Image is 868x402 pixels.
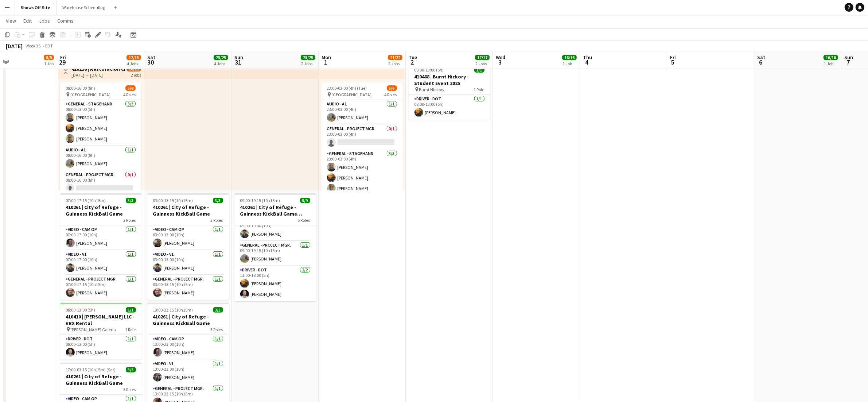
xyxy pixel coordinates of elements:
[147,225,229,250] app-card-role: Video - Cam Op1/103:00-13:00 (10h)[PERSON_NAME]
[495,58,505,66] span: 3
[23,18,32,24] span: Edit
[385,92,397,97] span: 4 Roles
[153,307,193,313] span: 13:00-23:15 (10h15m)
[234,193,316,301] app-job-card: 09:00-19:15 (10h15m)9/9410261 | City of Refuge - Guinness KickBall Game Load Out5 RolesVideo - Ca...
[301,55,315,60] span: 25/25
[24,43,42,49] span: Week 35
[147,360,229,384] app-card-role: Video - V11/113:00-23:00 (10h)[PERSON_NAME]
[126,198,136,203] span: 3/3
[60,313,142,326] h3: 410410 | [PERSON_NAME] LLC - VRX Rental
[298,217,310,223] span: 5 Roles
[332,92,372,97] span: [GEOGRAPHIC_DATA]
[124,387,136,392] span: 3 Roles
[60,146,141,171] app-card-role: Audio - A11/108:00-16:00 (8h)[PERSON_NAME]
[669,58,676,66] span: 5
[409,63,490,120] app-job-card: 08:00-13:00 (5h)1/1410468 | Burnt Hickory - Student Event 2025 Burnt Hickory1 RoleDriver - DOT1/1...
[234,241,316,266] app-card-role: General - Project Mgr.1/109:00-19:15 (10h15m)[PERSON_NAME]
[670,54,676,61] span: Fri
[475,61,489,66] div: 2 Jobs
[211,327,223,332] span: 3 Roles
[409,95,490,120] app-card-role: Driver - DOT1/108:00-13:00 (5h)[PERSON_NAME]
[44,61,54,66] div: 1 Job
[321,125,403,150] app-card-role: General - Project Mgr.0/123:00-03:00 (4h)
[125,327,136,332] span: 1 Role
[126,367,136,372] span: 3/3
[300,198,310,203] span: 9/9
[757,54,765,61] span: Sat
[146,58,155,66] span: 30
[408,58,417,66] span: 2
[66,307,96,313] span: 08:00-13:00 (5h)
[66,85,95,91] span: 08:00-16:00 (8h)
[71,327,116,332] span: [PERSON_NAME] Galeria
[147,275,229,300] app-card-role: General - Project Mgr.1/103:00-13:15 (10h15m)[PERSON_NAME]
[60,373,142,386] h3: 410261 | City of Refuge - Guinness KickBall Game
[387,85,397,91] span: 5/6
[66,367,116,372] span: 17:00-03:15 (10h15m) (Sat)
[475,55,490,60] span: 17/17
[843,58,853,66] span: 7
[496,54,505,61] span: Wed
[582,58,592,66] span: 4
[54,16,77,26] a: Comms
[124,217,136,223] span: 3 Roles
[474,87,484,92] span: 1 Role
[409,73,490,86] h3: 410468 | Burnt Hickory - Student Event 2025
[211,217,223,223] span: 3 Roles
[60,100,141,146] app-card-role: General - Stagehand3/308:00-13:00 (5h)[PERSON_NAME][PERSON_NAME][PERSON_NAME]
[147,335,229,360] app-card-role: Video - Cam Op1/113:00-23:00 (10h)[PERSON_NAME]
[60,335,142,360] app-card-role: Driver - DOT1/108:00-13:00 (5h)[PERSON_NAME]
[234,204,316,217] h3: 410261 | City of Refuge - Guinness KickBall Game Load Out
[301,61,315,66] div: 2 Jobs
[6,18,16,24] span: View
[57,18,74,24] span: Comms
[409,54,417,61] span: Tue
[20,16,35,26] a: Edit
[39,18,50,24] span: Jobs
[60,54,66,61] span: Fri
[44,55,54,60] span: 8/9
[147,313,229,326] h3: 410261 | City of Refuge - Guinness KickBall Game
[123,92,136,97] span: 4 Roles
[321,82,403,190] div: 23:00-03:00 (4h) (Tue)5/6 [GEOGRAPHIC_DATA]4 RolesAudio - A11/123:00-03:00 (4h)[PERSON_NAME]Gener...
[213,198,223,203] span: 3/3
[234,54,243,61] span: Sun
[147,193,229,300] app-job-card: 03:00-13:15 (10h15m)3/3410261 | City of Refuge - Guinness KickBall Game3 RolesVideo - Cam Op1/103...
[824,55,838,60] span: 16/16
[214,61,228,66] div: 4 Jobs
[388,55,402,60] span: 21/22
[233,58,243,66] span: 31
[320,58,331,66] span: 1
[126,55,141,60] span: 12/13
[6,42,23,50] div: [DATE]
[147,250,229,275] app-card-role: Video - V11/103:00-13:00 (10h)[PERSON_NAME]
[60,303,142,360] app-job-card: 08:00-13:00 (5h)1/1410410 | [PERSON_NAME] LLC - VRX Rental [PERSON_NAME] Galeria1 RoleDriver - DO...
[844,54,853,61] span: Sun
[60,275,142,300] app-card-role: General - Project Mgr.1/107:00-17:15 (10h15m)[PERSON_NAME]
[234,266,316,301] app-card-role: Driver - DOT2/213:00-18:00 (5h)[PERSON_NAME][PERSON_NAME]
[60,225,142,250] app-card-role: Video - Cam Op1/107:00-17:00 (10h)[PERSON_NAME]
[388,61,402,66] div: 2 Jobs
[60,250,142,275] app-card-role: Video - V11/107:00-17:00 (10h)[PERSON_NAME]
[824,61,838,66] div: 1 Job
[213,307,223,313] span: 3/3
[322,54,331,61] span: Mon
[147,204,229,217] h3: 410261 | City of Refuge - Guinness KickBall Game
[414,67,444,73] span: 08:00-13:00 (5h)
[60,82,141,190] app-job-card: 08:00-16:00 (8h)5/6 [GEOGRAPHIC_DATA]4 RolesGeneral - Stagehand3/308:00-13:00 (5h)[PERSON_NAME][P...
[66,198,106,203] span: 07:00-17:15 (10h15m)
[153,198,193,203] span: 03:00-13:15 (10h15m)
[3,16,19,26] a: View
[474,67,484,73] span: 1/1
[419,87,445,92] span: Burnt Hickory
[321,100,403,125] app-card-role: Audio - A11/123:00-03:00 (4h)[PERSON_NAME]
[59,58,66,66] span: 29
[60,193,142,300] app-job-card: 07:00-17:15 (10h15m)3/3410261 | City of Refuge - Guinness KickBall Game3 RolesVideo - Cam Op1/107...
[131,71,141,78] div: 2 jobs
[240,198,280,203] span: 09:00-19:15 (10h15m)
[234,216,316,241] app-card-role: Video - V11/109:00-19:00 (10h)[PERSON_NAME]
